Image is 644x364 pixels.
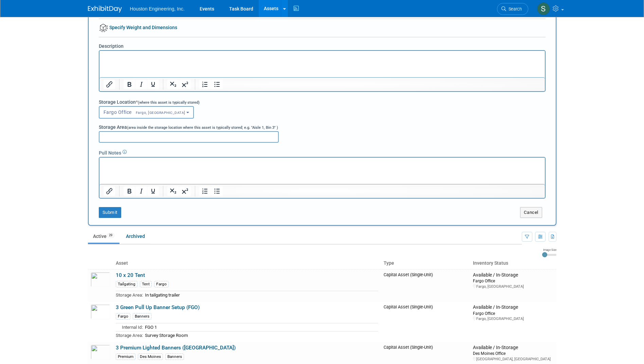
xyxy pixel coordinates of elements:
div: [GEOGRAPHIC_DATA], [GEOGRAPHIC_DATA] [473,357,553,362]
label: Description [99,43,124,49]
span: Fargo, [GEOGRAPHIC_DATA] [132,110,185,115]
div: Tent [140,281,152,287]
img: bvolume.png [99,24,108,32]
button: Insert/edit link [104,186,115,196]
div: Banners [165,353,184,360]
div: Available / In-Storage [473,345,553,351]
div: Image Size [542,248,556,252]
button: Fargo OfficeFargo, [GEOGRAPHIC_DATA] [99,106,194,119]
span: Fargo Office [104,109,185,115]
div: Fargo Office [473,278,553,284]
button: Italic [135,80,147,89]
div: Premium [116,353,135,360]
iframe: Rich Text Area [99,51,545,77]
span: (area inside the storage location where this asset is typically stored; e.g. "Aisle 1, Bin 3" ) [127,125,278,130]
td: FGO 1 [143,323,378,331]
button: Numbered list [199,186,211,196]
div: Fargo [116,313,130,320]
button: Bullet list [211,80,223,89]
div: Pull Notes [99,148,546,156]
button: Cancel [520,207,542,218]
a: Specify Weight and Dimensions [99,25,177,30]
button: Subscript [167,186,179,196]
a: Active29 [88,230,119,243]
button: Bold [124,186,135,196]
button: Bold [124,80,135,89]
div: Fargo, [GEOGRAPHIC_DATA] [473,316,553,321]
span: Search [506,6,522,12]
button: Submit [99,207,121,218]
th: Asset [113,258,381,269]
div: Fargo [154,281,169,287]
a: 3 Premium Lighted Banners ([GEOGRAPHIC_DATA]) [116,345,236,351]
div: Fargo Office [473,310,553,316]
button: Underline [147,80,159,89]
td: Survey Storage Room [143,331,378,339]
td: In tailgating trailer [143,291,378,299]
div: Banners [133,313,151,320]
span: 29 [107,233,114,238]
span: Houston Engineering, Inc. [130,6,185,12]
a: Archived [121,230,150,243]
th: Type [381,258,471,269]
span: Storage Area: [116,292,143,298]
div: Available / In-Storage [473,304,553,310]
td: Capital Asset (Single-Unit) [381,302,471,342]
td: Internal Id: [116,323,143,331]
div: Fargo, [GEOGRAPHIC_DATA] [473,284,553,289]
div: Des Moines Office [473,350,553,356]
button: Bullet list [211,186,223,196]
a: Search [497,3,528,15]
td: Capital Asset (Single-Unit) [381,269,471,302]
button: Subscript [167,80,179,89]
img: ExhibitDay [88,6,122,13]
button: Italic [135,186,147,196]
a: 10 x 20 Tent [116,272,145,278]
button: Insert/edit link [104,80,115,89]
span: (where this asset is typically stored) [138,100,200,105]
div: Des Moines [138,353,163,360]
div: Tailgating [116,281,137,287]
label: Storage Area [99,124,278,130]
label: Storage Location [99,99,200,105]
div: Available / In-Storage [473,272,553,278]
img: Savannah Hartsoch [537,2,550,15]
button: Superscript [179,186,191,196]
button: Underline [147,186,159,196]
a: 3 Green Pull Up Banner Setup (FGO) [116,304,200,310]
iframe: Rich Text Area [99,158,545,184]
span: Storage Area: [116,333,143,338]
button: Numbered list [199,80,211,89]
button: Superscript [179,80,191,89]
